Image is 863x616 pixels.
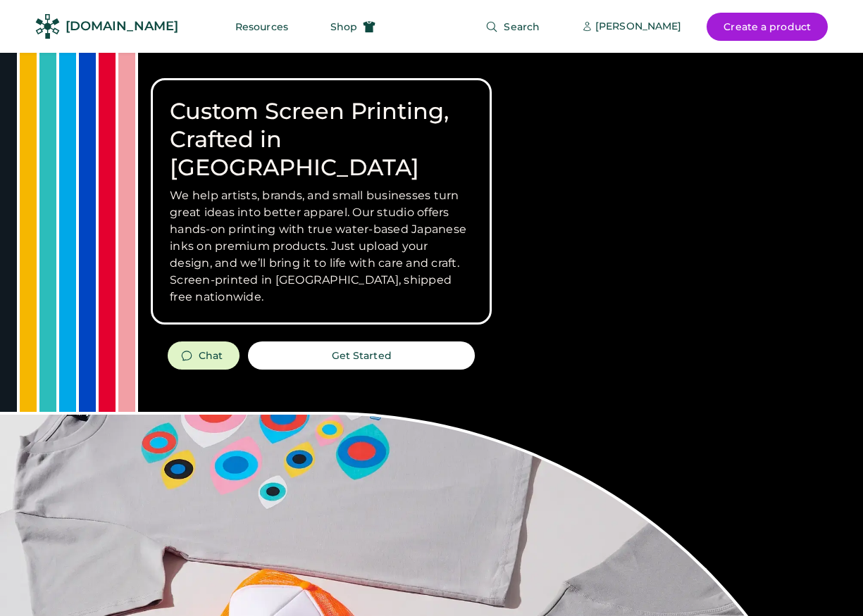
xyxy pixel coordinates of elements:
[66,18,178,35] div: [DOMAIN_NAME]
[313,13,392,41] button: Shop
[595,20,681,34] div: [PERSON_NAME]
[170,187,473,306] h3: We help artists, brands, and small businesses turn great ideas into better apparel. Our studio of...
[707,13,828,41] button: Create a product
[330,22,357,32] span: Shop
[218,13,305,41] button: Resources
[168,341,240,370] button: Chat
[248,341,475,370] button: Get Started
[170,97,473,182] h1: Custom Screen Printing, Crafted in [GEOGRAPHIC_DATA]
[504,22,540,32] span: Search
[35,14,60,39] img: Rendered Logo - Screens
[468,13,557,41] button: Search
